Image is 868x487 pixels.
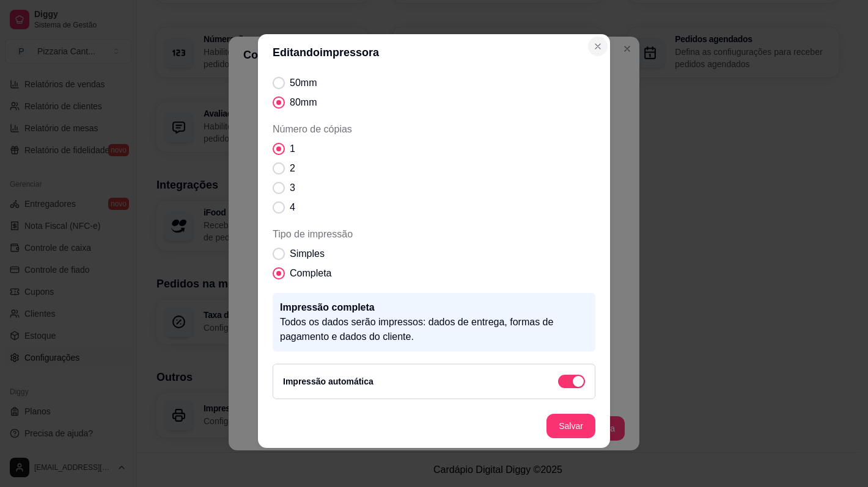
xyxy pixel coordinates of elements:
p: Todos os dados serão impressos: dados de entrega, formas de pagamento e dados do cliente. [280,315,588,344]
button: Salvar [546,414,595,438]
span: Simples [290,247,325,261]
button: Close [588,37,608,56]
span: Tipo de impressão [273,227,595,242]
span: 2 [290,161,295,176]
span: Número de cópias [273,122,595,137]
span: 3 [290,181,295,195]
span: Completa [290,266,331,281]
span: 50mm [290,76,317,90]
span: 1 [290,142,295,156]
p: Impressão completa [280,300,588,315]
div: Tipo de impressão [273,227,595,281]
header: Editando impressora [258,34,610,71]
div: Número de cópias [273,122,595,215]
label: Impressão automática [283,377,373,386]
span: 4 [290,200,295,215]
div: Tamanho do papel [273,56,595,110]
span: 80mm [290,95,317,110]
